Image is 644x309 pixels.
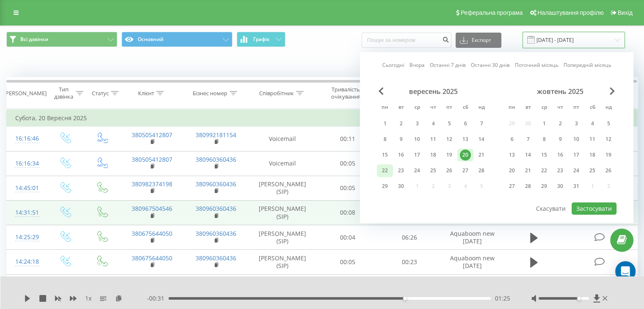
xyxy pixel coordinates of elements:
div: сб 27 вер 2025 р. [457,164,473,177]
span: Вихід [618,9,633,16]
div: чт 16 жовт 2025 р. [552,149,568,161]
div: 17 [571,149,582,160]
div: нд 21 вер 2025 р. [473,149,489,161]
a: 380967504546 [132,204,172,212]
td: [PERSON_NAME] (SIP) [248,250,317,274]
div: 9 [395,134,406,145]
span: Previous Month [379,87,384,95]
div: пн 20 жовт 2025 р. [504,164,520,177]
td: 00:00 [379,274,440,299]
div: нд 5 жовт 2025 р. [600,117,616,130]
td: 00:05 [317,151,379,176]
div: нд 28 вер 2025 р. [473,164,489,177]
div: пт 24 жовт 2025 р. [568,164,584,177]
abbr: понеділок [506,102,518,114]
td: Aquaboom new [DATE] [440,225,504,250]
div: 20 [460,149,471,160]
div: пн 29 вер 2025 р. [377,180,393,193]
div: 1 [539,118,550,129]
div: пт 19 вер 2025 р. [441,149,457,161]
div: чт 30 жовт 2025 р. [552,180,568,193]
td: Субота, 20 Вересня 2025 [7,110,638,127]
div: вересень 2025 [377,87,489,96]
div: 15 [539,149,550,160]
div: пн 1 вер 2025 р. [377,117,393,130]
div: 11 [428,134,439,145]
div: ср 22 жовт 2025 р. [536,164,552,177]
div: Accessibility label [403,297,406,300]
a: 380960360436 [196,180,236,188]
div: 3 [412,118,423,129]
div: 16:16:34 [15,155,38,172]
abbr: неділя [602,102,615,114]
div: 24 [412,165,423,176]
div: 14:45:01 [15,180,38,196]
div: 22 [539,165,550,176]
div: 13 [460,134,471,145]
div: 20 [506,165,517,176]
a: Останні 30 днів [471,61,510,69]
div: ср 10 вер 2025 р. [409,133,425,146]
div: 14 [476,134,487,145]
div: 21 [522,165,533,176]
div: ср 1 жовт 2025 р. [536,117,552,130]
a: 380960360436 [196,155,236,163]
div: 1 [379,118,390,129]
abbr: понеділок [379,102,391,114]
span: 1 x [85,294,91,303]
div: 2 [555,118,566,129]
td: 00:05 [317,176,379,200]
div: 26 [603,165,614,176]
div: пн 13 жовт 2025 р. [504,149,520,161]
td: 00:23 [379,250,440,274]
div: [PERSON_NAME] [4,90,47,97]
span: 01:25 [495,294,510,303]
td: 00:11 [317,127,379,151]
div: 9 [555,134,566,145]
a: 380960360436 [196,254,236,262]
div: чт 2 жовт 2025 р. [552,117,568,130]
span: - 00:31 [147,294,169,303]
div: чт 25 вер 2025 р. [425,164,441,177]
div: пн 27 жовт 2025 р. [504,180,520,193]
div: 15 [379,149,390,160]
div: пт 12 вер 2025 р. [441,133,457,146]
div: пн 6 жовт 2025 р. [504,133,520,146]
a: Поточний місяць [515,61,558,69]
div: 4 [587,118,598,129]
div: чт 18 вер 2025 р. [425,149,441,161]
div: 13 [506,149,517,160]
button: Основний [122,32,232,47]
div: 14:24:18 [15,254,38,270]
div: вт 21 жовт 2025 р. [520,164,536,177]
div: 12 [603,134,614,145]
abbr: п’ятниця [570,102,583,114]
div: 29 [539,181,550,192]
a: Сьогодні [382,61,404,69]
div: нд 26 жовт 2025 р. [600,164,616,177]
div: 11 [587,134,598,145]
div: 10 [571,134,582,145]
div: нд 12 жовт 2025 р. [600,133,616,146]
div: 14:31:51 [15,204,38,221]
div: чт 23 жовт 2025 р. [552,164,568,177]
abbr: четвер [554,102,567,114]
div: пт 31 жовт 2025 р. [568,180,584,193]
button: Скасувати [531,202,570,215]
a: 380505412807 [132,155,172,163]
a: Останні 7 днів [430,61,466,69]
div: Open Intercom Messenger [615,261,636,281]
div: 10 [412,134,423,145]
span: Реферальна програма [461,9,523,16]
button: Застосувати [572,202,616,215]
td: 00:15 [317,274,379,299]
div: 27 [506,181,517,192]
div: 25 [587,165,598,176]
div: ср 15 жовт 2025 р. [536,149,552,161]
div: 17 [412,149,423,160]
td: 06:26 [379,225,440,250]
div: чт 4 вер 2025 р. [425,117,441,130]
div: 18 [587,149,598,160]
div: 23 [395,165,406,176]
div: Бізнес номер [193,90,227,97]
